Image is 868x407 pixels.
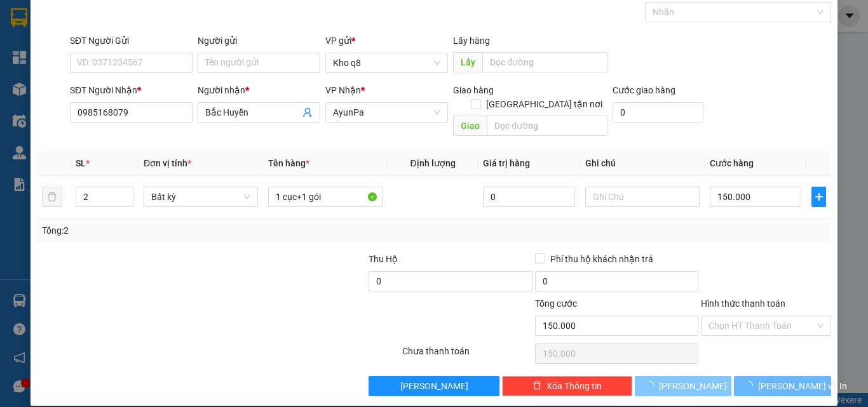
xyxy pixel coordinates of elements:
[198,83,320,97] div: Người nhận
[151,187,250,206] span: Bất kỳ
[645,381,659,390] span: loading
[734,376,831,396] button: [PERSON_NAME] và In
[812,192,825,202] span: plus
[42,224,336,237] div: Tổng: 2
[481,97,607,111] span: [GEOGRAPHIC_DATA] tận nơi
[325,85,361,95] span: VP Nhận
[744,381,758,390] span: loading
[613,85,675,95] label: Cước giao hàng
[333,103,440,122] span: AyunPa
[144,158,191,168] span: Đơn vị tính
[502,376,632,396] button: deleteXóa Thông tin
[635,376,732,396] button: [PERSON_NAME]
[400,379,468,393] span: [PERSON_NAME]
[410,158,455,168] span: Định lượng
[268,158,309,168] span: Tên hàng
[483,158,530,168] span: Giá trị hàng
[302,107,313,117] span: user-add
[585,187,700,207] input: Ghi Chú
[453,116,487,136] span: Giao
[453,85,494,95] span: Giao hàng
[325,34,448,48] div: VP gửi
[369,254,398,264] span: Thu Hộ
[546,379,602,393] span: Xóa Thông tin
[369,376,499,396] button: [PERSON_NAME]
[710,158,754,168] span: Cước hàng
[811,187,826,207] button: plus
[532,381,541,391] span: delete
[333,53,440,72] span: Kho q8
[453,52,482,72] span: Lấy
[70,34,193,48] div: SĐT Người Gửi
[42,187,62,207] button: delete
[659,379,727,393] span: [PERSON_NAME]
[701,298,785,309] label: Hình thức thanh toán
[580,151,705,176] th: Ghi chú
[401,344,534,366] div: Chưa thanh toán
[483,187,574,207] input: 0
[70,83,193,97] div: SĐT Người Nhận
[453,36,490,46] span: Lấy hàng
[758,379,847,393] span: [PERSON_NAME] và In
[482,52,607,72] input: Dọc đường
[268,187,383,207] input: VD: Bàn, Ghế
[545,252,658,266] span: Phí thu hộ khách nhận trả
[535,298,577,309] span: Tổng cước
[613,102,703,123] input: Cước giao hàng
[76,158,86,168] span: SL
[198,34,320,48] div: Người gửi
[487,116,607,136] input: Dọc đường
